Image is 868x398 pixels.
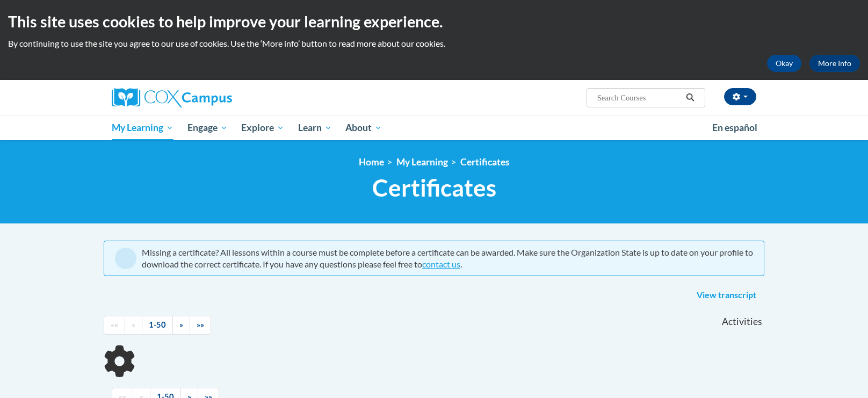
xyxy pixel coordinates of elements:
[105,115,180,140] a: My Learning
[180,115,235,140] a: Engage
[241,121,284,134] span: Explore
[104,316,125,335] a: Begining
[359,156,384,168] a: Home
[422,259,460,269] a: contact us
[125,316,142,335] a: Previous
[339,115,389,140] a: About
[8,11,860,32] h2: This site uses cookies to help improve your learning experience.
[724,88,756,105] button: Account Settings
[142,316,173,335] a: 1-50
[112,88,232,107] img: Cox Campus
[142,247,753,270] div: Missing a certificate? All lessons within a course must be complete before a certificate can be a...
[172,316,190,335] a: Next
[396,156,448,168] a: My Learning
[132,320,135,329] span: «
[187,121,228,134] span: Engage
[596,91,682,104] input: Search Courses
[112,88,316,107] a: Cox Campus
[197,320,204,329] span: »»
[705,117,764,139] a: En español
[682,91,698,104] button: Search
[460,156,510,168] a: Certificates
[372,173,496,202] span: Certificates
[190,316,211,335] a: End
[96,115,772,140] div: Main menu
[234,115,291,140] a: Explore
[298,121,332,134] span: Learn
[809,55,860,72] a: More Info
[112,121,173,134] span: My Learning
[291,115,339,140] a: Learn
[345,121,382,134] span: About
[722,316,762,328] span: Activities
[689,287,764,304] a: View transcript
[8,38,860,49] p: By continuing to use the site you agree to our use of cookies. Use the ‘More info’ button to read...
[767,55,801,72] button: Okay
[712,122,757,133] span: En español
[179,320,183,329] span: »
[111,320,118,329] span: ««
